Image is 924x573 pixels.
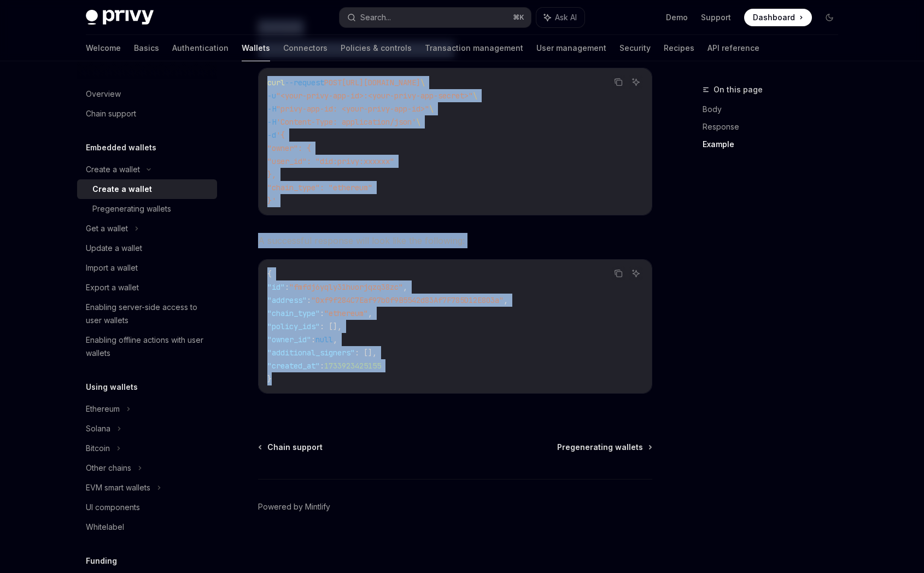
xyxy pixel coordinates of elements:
[324,78,342,87] span: POST
[258,233,652,248] span: A successful response will look like the following:
[320,308,324,318] span: :
[333,335,337,344] span: ,
[619,35,651,61] a: Security
[92,183,152,196] div: Create a wallet
[267,183,372,192] span: "chain_type": "ethereum"
[311,335,315,344] span: :
[701,12,731,23] a: Support
[267,156,394,166] span: "user_id": "did:privy:xxxxxx"
[267,308,320,318] span: "chain_type"
[536,8,584,27] button: Ask AI
[324,361,381,371] span: 1733923425155
[714,83,763,96] span: On this page
[86,141,156,154] h5: Embedded wallets
[557,442,643,453] span: Pregenerating wallets
[86,107,136,120] div: Chain support
[267,143,311,153] span: "owner": {
[267,169,276,179] span: },
[86,554,117,568] h5: Funding
[420,78,425,87] span: \
[86,87,121,101] div: Overview
[77,179,217,199] a: Create a wallet
[416,117,420,127] span: \
[425,35,523,61] a: Transaction management
[629,266,643,280] button: Ask AI
[340,8,531,27] button: Search...⌘K
[285,78,324,87] span: --request
[315,335,333,344] span: null
[267,335,311,344] span: "owner_id"
[703,118,847,136] a: Response
[368,308,372,318] span: ,
[77,238,217,258] a: Update a wallet
[267,91,276,101] span: -u
[86,242,142,255] div: Update a wallet
[324,308,368,318] span: "ethereum"
[267,78,285,87] span: curl
[86,10,154,25] img: dark logo
[267,104,276,114] span: -H
[320,321,342,331] span: : [],
[703,101,847,118] a: Body
[86,261,138,274] div: Import a wallet
[258,501,330,512] a: Powered by Mintlify
[86,222,128,235] div: Get a wallet
[86,281,139,294] div: Export a wallet
[707,35,759,61] a: API reference
[341,35,412,61] a: Policies & controls
[77,297,217,330] a: Enabling server-side access to user wallets
[289,282,403,292] span: "fmfdj6yqly31huorjqzq38zc"
[473,91,477,101] span: \
[86,521,124,534] div: Whitelabel
[86,163,140,176] div: Create a wallet
[86,301,210,327] div: Enabling server-side access to user wallets
[307,295,311,305] span: :
[504,295,508,305] span: ,
[664,35,694,61] a: Recipes
[86,481,150,494] div: EVM smart wallets
[86,422,110,435] div: Solana
[276,91,473,101] span: "<your-privy-app-id>:<your-privy-app-secret>"
[267,321,320,331] span: "policy_ids"
[86,402,120,416] div: Ethereum
[429,104,434,114] span: \
[355,348,377,358] span: : [],
[267,117,276,127] span: -H
[276,104,429,114] span: "privy-app-id: <your-privy-app-id>"
[611,266,625,280] button: Copy the contents from the code block
[703,136,847,153] a: Example
[267,282,285,292] span: "id"
[629,75,643,89] button: Ask AI
[267,374,272,384] span: }
[283,35,328,61] a: Connectors
[77,84,217,104] a: Overview
[86,442,110,455] div: Bitcoin
[134,35,159,61] a: Basics
[753,12,795,23] span: Dashboard
[86,461,131,475] div: Other chains
[267,130,276,140] span: -d
[403,282,407,292] span: ,
[86,501,140,514] div: UI components
[86,35,121,61] a: Welcome
[311,295,504,305] span: "0xf9f284C7Eaf97b0f9B5542d83Af7F785D12E803a"
[611,75,625,89] button: Copy the contents from the code block
[92,202,171,215] div: Pregenerating wallets
[267,295,307,305] span: "address"
[513,13,524,22] span: ⌘ K
[557,442,651,453] a: Pregenerating wallets
[172,35,229,61] a: Authentication
[77,199,217,219] a: Pregenerating wallets
[77,330,217,363] a: Enabling offline actions with user wallets
[267,442,323,453] span: Chain support
[86,334,210,360] div: Enabling offline actions with user wallets
[267,269,272,279] span: {
[821,9,838,26] button: Toggle dark mode
[77,517,217,537] a: Whitelabel
[242,35,270,61] a: Wallets
[285,282,289,292] span: :
[536,35,606,61] a: User management
[555,12,577,23] span: Ask AI
[267,196,276,206] span: }'
[666,12,688,23] a: Demo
